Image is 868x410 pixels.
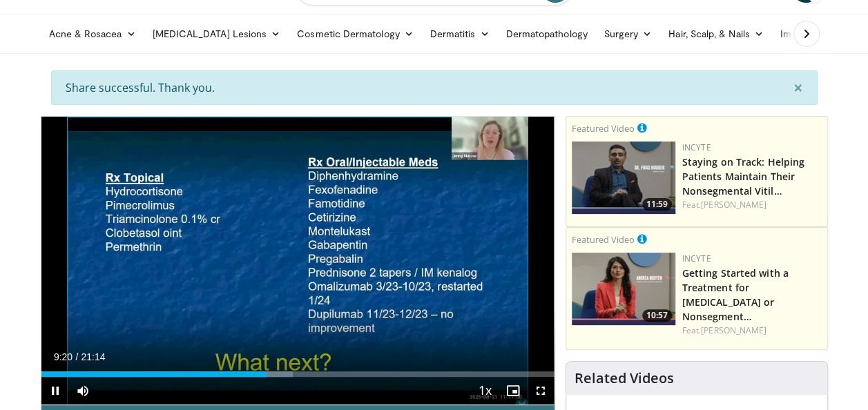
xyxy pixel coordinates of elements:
a: Hair, Scalp, & Nails [660,20,771,48]
button: Mute [69,377,97,404]
span: 11:59 [642,198,672,211]
a: Acne & Rosacea [41,20,144,48]
a: Staying on Track: Helping Patients Maintain Their Nonsegmental Vitil… [682,155,805,197]
button: Pause [41,377,69,404]
a: Incyte [682,253,711,264]
button: Fullscreen [527,377,554,404]
span: 21:14 [81,351,105,362]
a: [PERSON_NAME] [701,324,766,336]
span: / [76,351,79,362]
button: × [780,71,817,104]
small: Featured Video [572,122,635,135]
a: Cosmetic Dermatology [289,20,421,48]
a: Surgery [596,20,661,48]
img: e02a99de-beb8-4d69-a8cb-018b1ffb8f0c.png.150x105_q85_crop-smart_upscale.jpg [572,253,675,325]
video-js: Video Player [41,117,554,405]
button: Playback Rate [472,377,499,404]
a: 11:59 [572,141,675,214]
button: Enable picture-in-picture mode [499,377,527,404]
span: 9:20 [54,351,73,362]
div: Feat. [682,199,822,211]
span: 10:57 [642,309,672,322]
a: Incyte [682,141,711,153]
a: [MEDICAL_DATA] Lesions [144,20,289,48]
small: Featured Video [572,233,635,246]
a: Dermatopathology [497,20,595,48]
a: 10:57 [572,253,675,325]
div: Feat. [682,324,822,337]
img: fe0751a3-754b-4fa7-bfe3-852521745b57.png.150x105_q85_crop-smart_upscale.jpg [572,141,675,214]
a: Dermatitis [422,20,498,48]
a: [PERSON_NAME] [701,199,766,211]
div: Share successful. Thank you. [51,70,818,105]
a: Getting Started with a Treatment for [MEDICAL_DATA] or Nonsegment… [682,266,789,323]
div: Progress Bar [41,371,554,377]
h4: Related Videos [575,370,674,387]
